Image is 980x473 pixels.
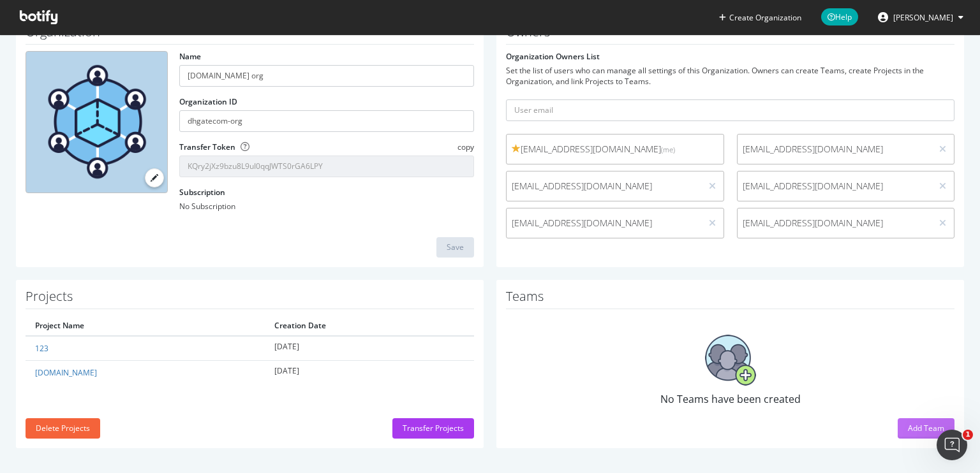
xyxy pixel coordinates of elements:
[179,96,237,107] label: Organization ID
[660,392,801,406] span: No Teams have been created
[179,65,474,87] input: name
[447,242,464,252] div: Save
[265,316,474,336] th: Creation Date
[512,217,696,229] span: [EMAIL_ADDRESS][DOMAIN_NAME]
[26,423,100,433] a: Delete Projects
[26,316,265,336] th: Project Name
[179,110,474,132] input: Organization ID
[743,180,927,193] span: [EMAIL_ADDRESS][DOMAIN_NAME]
[26,418,100,439] button: Delete Projects
[506,65,954,87] div: Set the list of users who can manage all settings of this Organization. Owners can create Teams, ...
[821,8,858,25] span: Help
[898,418,954,439] button: Add Team
[35,343,48,354] a: 123
[937,430,967,460] iframe: Intercom live chat
[265,336,474,361] td: [DATE]
[718,11,802,24] button: Create Organization
[898,423,954,433] a: Add Team
[35,367,97,378] a: [DOMAIN_NAME]
[893,12,953,23] span: Hazel Wang
[26,289,474,309] h1: Projects
[743,143,927,156] span: [EMAIL_ADDRESS][DOMAIN_NAME]
[179,187,225,198] label: Subscription
[506,99,954,121] input: User email
[403,423,464,433] div: Transfer Projects
[512,143,718,156] span: [EMAIL_ADDRESS][DOMAIN_NAME]
[743,217,927,229] span: [EMAIL_ADDRESS][DOMAIN_NAME]
[392,423,474,433] a: Transfer Projects
[392,418,474,439] button: Transfer Projects
[179,51,201,62] label: Name
[457,142,474,152] span: copy
[661,145,675,154] small: (me)
[512,180,696,193] span: [EMAIL_ADDRESS][DOMAIN_NAME]
[868,7,974,27] button: [PERSON_NAME]
[436,237,474,258] button: Save
[506,51,600,62] label: Organization Owners List
[506,289,954,309] h1: Teams
[179,201,474,212] div: No Subscription
[908,423,944,433] div: Add Team
[963,430,973,440] span: 1
[265,361,474,385] td: [DATE]
[36,423,90,433] div: Delete Projects
[179,142,235,152] label: Transfer Token
[705,335,756,386] img: No Teams have been created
